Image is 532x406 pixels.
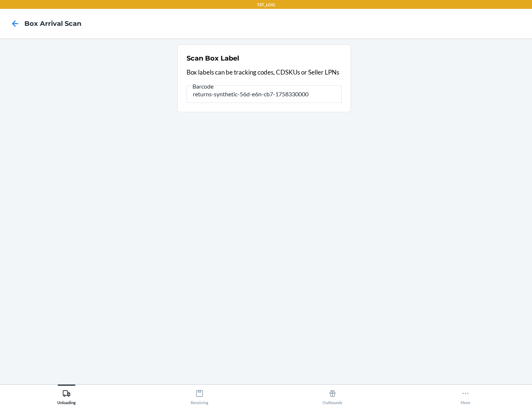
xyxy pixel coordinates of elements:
div: More [461,386,470,405]
button: More [399,385,532,405]
button: Receiving [133,385,266,405]
h2: Scan Box Label [187,54,239,63]
p: TST_LOG [257,1,275,8]
div: Receiving [191,386,208,405]
input: Barcode [187,85,342,103]
span: Barcode [191,83,215,90]
p: Box labels can be tracking codes, CDSKUs or Seller LPNs [187,68,342,77]
button: Outbounds [266,385,399,405]
h4: Box Arrival Scan [24,19,81,28]
div: Outbounds [323,386,342,405]
div: Unloading [57,386,76,405]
